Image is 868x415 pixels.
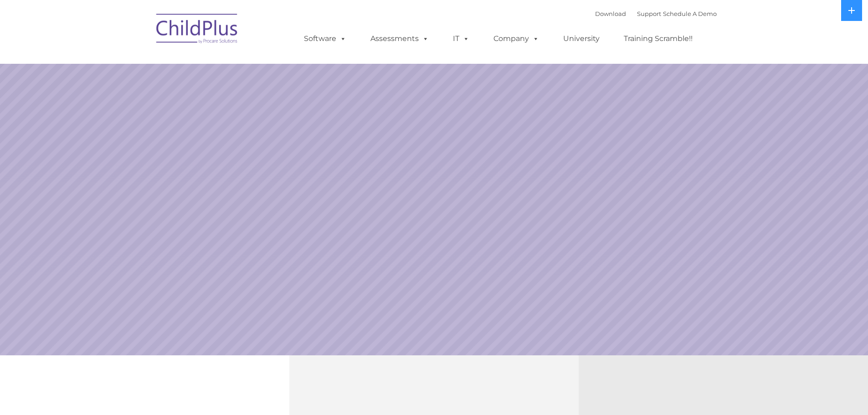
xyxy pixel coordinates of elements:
[295,30,355,48] a: Software
[152,7,243,53] img: ChildPlus by Procare Solutions
[595,10,717,17] font: |
[554,30,609,48] a: University
[663,10,717,17] a: Schedule A Demo
[484,30,548,48] a: Company
[637,10,661,17] a: Support
[444,30,478,48] a: IT
[595,10,626,17] a: Download
[615,30,702,48] a: Training Scramble!!
[361,30,438,48] a: Assessments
